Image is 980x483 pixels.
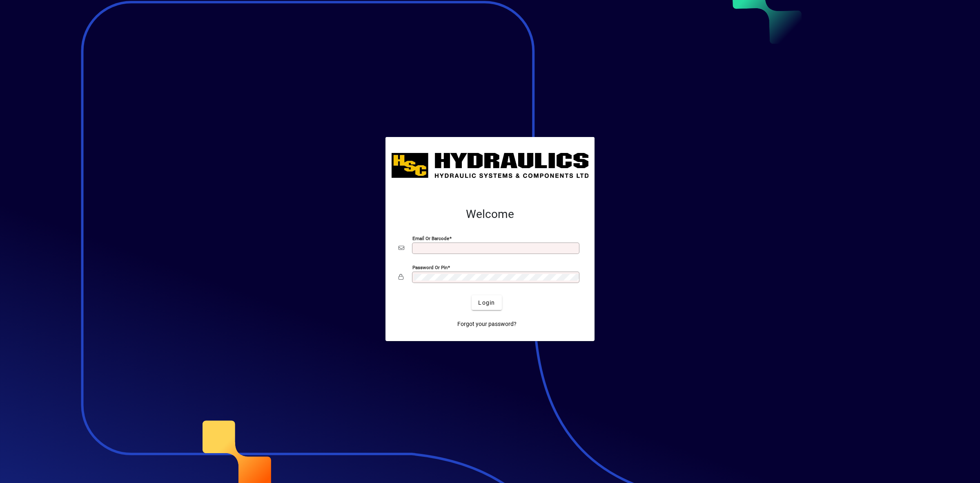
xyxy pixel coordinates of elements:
a: Forgot your password? [454,317,520,331]
button: Login [472,295,501,310]
span: Login [478,299,495,307]
mat-label: Email or Barcode [412,236,449,241]
mat-label: Password or Pin [412,265,448,270]
span: Forgot your password? [457,320,517,328]
h2: Welcome [399,207,581,221]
